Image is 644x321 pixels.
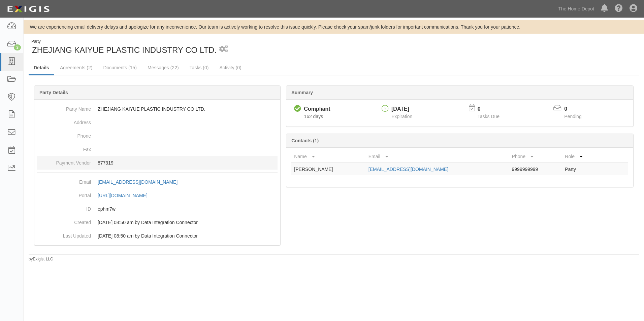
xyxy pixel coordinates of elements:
div: ZHEJIANG KAIYUE PLASTIC INDUSTRY CO LTD. [29,39,329,56]
a: Activity (0) [214,61,246,74]
dt: Phone [37,129,91,139]
div: 3 [14,44,21,50]
dt: Fax [37,143,91,153]
div: [DATE] [391,105,412,113]
i: Compliant [294,105,301,112]
div: We are experiencing email delivery delays and apologize for any inconvenience. Our team is active... [24,24,644,30]
td: 9999999999 [509,163,562,175]
span: ZHEJIANG KAIYUE PLASTIC INDUSTRY CO LTD. [32,45,217,55]
td: Party [562,163,601,175]
dd: ZHEJIANG KAIYUE PLASTIC INDUSTRY CO LTD. [37,102,278,116]
a: The Home Depot [555,2,598,15]
dt: Party Name [37,102,91,112]
a: [URL][DOMAIN_NAME] [98,193,155,198]
th: Role [562,150,601,163]
a: Agreements (2) [55,61,97,74]
span: Pending [564,114,581,119]
dd: 09/30/2022 08:50 am by Data Integration Connector [37,216,278,229]
img: logo-5460c22ac91f19d4615b14bd174203de0afe785f0fc80cf4dbbc73dc1793850b.png [5,3,52,15]
b: Contacts (1) [291,138,319,143]
div: [EMAIL_ADDRESS][DOMAIN_NAME] [98,179,178,185]
span: Tasks Due [478,114,500,119]
b: Party Details [39,90,68,95]
p: 0 [478,105,508,113]
span: Expiration [391,114,412,119]
a: Tasks (0) [185,61,214,74]
a: Details [29,61,54,75]
a: Messages (22) [142,61,184,74]
dt: Last Updated [37,229,91,239]
dt: Address [37,116,91,126]
small: by [29,256,53,262]
a: [EMAIL_ADDRESS][DOMAIN_NAME] [368,167,448,172]
dd: ephm7w [37,202,278,216]
i: Help Center - Complianz [615,5,623,13]
b: Summary [291,90,313,95]
dt: Payment Vendor [37,156,91,166]
a: Exigis, LLC [33,257,53,261]
dt: ID [37,202,91,212]
div: Party [31,39,217,44]
i: 1 scheduled workflow [219,46,228,53]
th: Phone [509,150,562,163]
dt: Email [37,175,91,185]
div: Compliant [304,105,330,113]
a: Documents (15) [98,61,142,74]
dt: Portal [37,189,91,199]
td: [PERSON_NAME] [291,163,365,175]
dd: 09/30/2022 08:50 am by Data Integration Connector [37,229,278,243]
span: Since 03/17/2025 [304,114,323,119]
p: 0 [564,105,590,113]
a: [EMAIL_ADDRESS][DOMAIN_NAME] [98,179,185,185]
dt: Created [37,216,91,226]
th: Email [366,150,509,163]
p: 877319 [98,159,278,166]
th: Name [291,150,365,163]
